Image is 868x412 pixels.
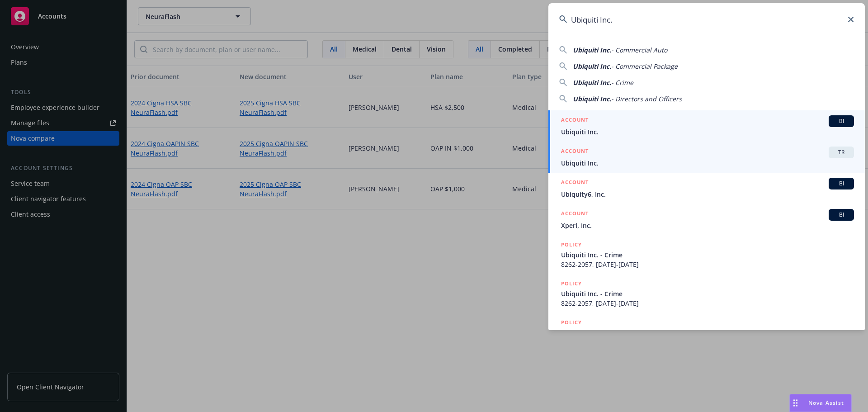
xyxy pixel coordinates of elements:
[832,117,850,125] span: BI
[548,3,865,36] input: Search...
[561,240,582,249] h5: POLICY
[561,279,582,288] h5: POLICY
[561,250,854,260] span: Ubiquiti Inc. - Crime
[611,62,678,71] span: - Commercial Package
[611,95,682,103] span: - Directors and Officers
[561,178,589,189] h5: ACCOUNT
[832,180,850,188] span: BI
[573,46,611,54] span: Ubiquiti Inc.
[808,399,844,407] span: Nova Assist
[832,211,850,219] span: BI
[611,46,667,54] span: - Commercial Auto
[573,95,611,103] span: Ubiquiti Inc.
[611,78,633,87] span: - Crime
[548,110,865,142] a: ACCOUNTBIUbiquiti Inc.
[561,221,854,230] span: Xperi, Inc.
[548,142,865,173] a: ACCOUNTTRUbiquiti Inc.
[832,148,850,156] span: TR
[561,298,854,308] span: 8262-2057, [DATE]-[DATE]
[573,78,611,87] span: Ubiquiti Inc.
[548,274,865,313] a: POLICYUbiquiti Inc. - Crime8262-2057, [DATE]-[DATE]
[561,328,854,337] span: Ubiquiti Inc. - Crime
[561,318,582,327] h5: POLICY
[548,173,865,204] a: ACCOUNTBIUbiquity6, Inc.
[561,158,854,168] span: Ubiquiti Inc.
[561,127,854,137] span: Ubiquiti Inc.
[561,189,854,199] span: Ubiquity6, Inc.
[789,394,852,412] button: Nova Assist
[548,204,865,235] a: ACCOUNTBIXperi, Inc.
[548,313,865,352] a: POLICYUbiquiti Inc. - Crime
[573,62,611,71] span: Ubiquiti Inc.
[548,235,865,274] a: POLICYUbiquiti Inc. - Crime8262-2057, [DATE]-[DATE]
[790,394,801,412] div: Drag to move
[561,115,589,126] h5: ACCOUNT
[561,147,589,157] h5: ACCOUNT
[561,289,854,298] span: Ubiquiti Inc. - Crime
[561,260,854,269] span: 8262-2057, [DATE]-[DATE]
[561,209,589,220] h5: ACCOUNT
